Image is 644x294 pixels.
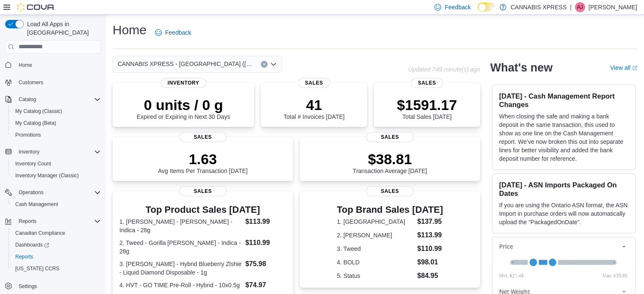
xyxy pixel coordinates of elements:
button: Operations [15,187,47,198]
span: Inventory Count [15,160,51,167]
span: Inventory [161,78,206,88]
dd: $113.99 [417,230,443,240]
div: Total # Invoices [DATE] [283,96,344,120]
p: Updated 749 minute(s) ago [408,66,480,73]
span: Home [19,62,32,69]
dt: 4. HVT - GO TIME Pre-Roll - Hybrid - 10x0.5g [119,281,242,289]
a: Dashboards [12,240,53,250]
span: Sales [298,78,330,88]
span: Feedback [165,28,191,37]
span: Inventory [15,147,101,157]
p: 0 units / 0 g [137,96,230,113]
span: Feedback [445,3,470,11]
span: Home [15,60,101,70]
button: Canadian Compliance [8,227,104,239]
dt: 2. Tweed - Gorilla [PERSON_NAME] - Indica - 28g [119,239,242,256]
div: Total Sales [DATE] [397,96,457,120]
div: Expired or Expiring in Next 30 Days [137,96,230,120]
dd: $110.99 [245,238,286,248]
a: Inventory Count [12,159,55,169]
span: Customers [19,79,43,86]
p: $1591.17 [397,96,457,113]
button: Promotions [8,129,104,141]
button: Catalog [15,94,39,104]
span: CANNABIS XPRESS - [GEOGRAPHIC_DATA] ([GEOGRAPHIC_DATA]) [118,59,252,69]
span: Sales [366,132,414,142]
span: Dashboards [12,240,101,250]
dt: 4. BOLD [337,258,414,267]
dd: $84.95 [417,271,443,281]
span: Load All Apps in [GEOGRAPHIC_DATA] [24,20,101,37]
span: Settings [19,283,37,290]
span: Operations [15,187,101,198]
a: Dashboards [8,239,104,251]
span: Sales [366,186,414,196]
button: Settings [2,280,104,292]
a: View allExternal link [610,64,637,71]
dt: 3. [PERSON_NAME] - Hybrid Blueberry Zlshie - Liquid Diamond Disposable - 1g [119,260,242,277]
dt: 1. [GEOGRAPHIC_DATA] [337,217,414,226]
button: Cash Management [8,198,104,210]
dt: 3. Tweed [337,245,414,253]
span: My Catalog (Classic) [15,108,62,115]
dd: $113.99 [245,217,286,227]
img: Cova [17,3,55,11]
span: [US_STATE] CCRS [15,265,59,272]
a: Canadian Compliance [12,228,69,238]
button: Catalog [2,93,104,105]
dd: $98.01 [417,257,443,267]
a: Inventory Manager (Classic) [12,170,82,181]
span: Inventory [19,148,39,155]
span: My Catalog (Beta) [12,118,101,128]
span: Canadian Compliance [15,230,65,236]
dt: 2. [PERSON_NAME] [337,231,414,239]
span: Customers [15,77,101,88]
a: Settings [15,281,40,291]
h2: What's new [490,61,553,74]
a: [US_STATE] CCRS [12,264,63,274]
span: Reports [15,216,101,226]
div: Anthony John [575,2,585,12]
p: 1.63 [158,151,248,168]
p: If you are using the Ontario ASN format, the ASN Import in purchase orders will now automatically... [499,201,628,226]
button: Inventory Count [8,158,104,170]
p: When closing the safe and making a bank deposit in the same transaction, this used to show as one... [499,112,628,163]
h3: Top Product Sales [DATE] [119,205,286,215]
dd: $75.98 [245,259,286,269]
div: Avg Items Per Transaction [DATE] [158,151,248,174]
span: Catalog [19,96,36,103]
span: My Catalog (Beta) [15,120,56,126]
a: Reports [12,252,36,262]
span: Dashboards [15,242,49,248]
button: Customers [2,76,104,88]
span: Promotions [15,132,41,138]
dd: $74.97 [245,280,286,290]
h3: [DATE] - Cash Management Report Changes [499,92,628,109]
span: Sales [411,78,443,88]
a: Feedback [152,24,194,41]
a: Customers [15,77,47,88]
input: Dark Mode [478,3,495,11]
p: | [570,2,572,12]
p: CANNABIS XPRESS [511,2,567,12]
span: Washington CCRS [12,264,101,274]
span: Canadian Compliance [12,228,101,238]
button: My Catalog (Beta) [8,117,104,129]
button: Reports [2,215,104,227]
dt: 5. Status [337,272,414,280]
h3: Top Brand Sales [DATE] [337,205,443,215]
a: Cash Management [12,199,61,209]
span: Inventory Manager (Classic) [15,172,79,179]
div: Transaction Average [DATE] [353,151,427,174]
a: My Catalog (Beta) [12,118,60,128]
button: My Catalog (Classic) [8,105,104,117]
span: My Catalog (Classic) [12,106,101,116]
p: $38.81 [353,151,427,168]
button: Inventory [15,147,43,157]
span: Sales [179,132,227,142]
dd: $110.99 [417,244,443,254]
span: Inventory Manager (Classic) [12,170,101,181]
button: Inventory [2,146,104,158]
button: Operations [2,187,104,198]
